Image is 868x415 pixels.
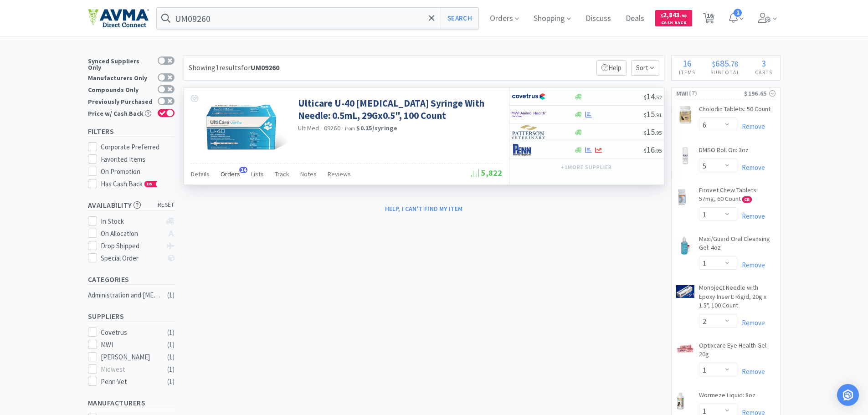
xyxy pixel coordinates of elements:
[167,376,175,387] div: ( 1 )
[512,90,546,103] img: 77fca1acd8b6420a9015268ca798ef17_1.png
[239,167,247,173] span: 14
[731,59,738,68] span: 78
[158,200,175,210] span: reset
[88,398,175,408] h5: Manufacturers
[101,166,175,177] div: On Promotion
[699,235,776,256] a: Maxi/Guard Oral Cleansing Gel: 4oz
[88,85,153,93] div: Compounds Only
[88,73,153,81] div: Manufacturers Only
[699,146,749,159] a: DMSO Roll On: 3oz
[199,97,288,156] img: 20c4c1396b9f45d380fe0fe7dc0fa11b_567718.png
[683,57,692,69] span: 16
[737,367,765,376] a: Remove
[320,124,322,132] span: ·
[251,170,264,178] span: Lists
[699,186,776,207] a: Firovet Chew Tablets: 57mg, 60 Count CB
[699,283,776,314] a: Monoject Needle with Epoxy Insert: Rigid, 20g x 1.5", 100 Count
[644,109,662,119] span: 15
[676,188,688,206] img: 2f7751e0bef24510b0033b47b99fed39_617033.png
[644,127,662,137] span: 15
[661,20,687,26] span: Cash Back
[471,168,502,178] span: 5,822
[221,170,240,178] span: Orders
[622,15,648,23] a: Deals
[676,88,688,98] span: MWI
[672,68,703,77] h4: Items
[744,88,775,98] div: $196.65
[676,236,694,255] img: df83cedb210b45b9a366dbba8c33f8a1_18075.png
[655,112,662,118] span: . 91
[748,68,780,77] h4: Carts
[699,105,770,118] a: Cholodin Tablets: 50 Count
[680,13,687,19] span: . 98
[88,200,175,210] h5: Availability
[644,147,647,154] span: $
[101,154,175,165] div: Favorited Items
[241,63,279,72] span: for
[167,352,175,363] div: ( 1 )
[88,97,153,105] div: Previously Purchased
[703,68,748,77] h4: Subtotal
[101,241,161,251] div: Drop Shipped
[644,94,647,101] span: $
[512,125,546,139] img: f5e969b455434c6296c6d81ef179fa71_3.png
[631,60,659,76] span: Sort
[737,318,765,327] a: Remove
[88,274,175,285] h5: Categories
[88,56,153,71] div: Synced Suppliers Only
[715,57,729,69] span: 685
[655,147,662,154] span: . 95
[512,143,546,157] img: e1133ece90fa4a959c5ae41b0808c578_9.png
[655,6,692,31] a: $2,843.98Cash Back
[101,179,158,188] span: Has Cash Back
[324,124,340,132] span: 09260
[661,13,663,19] span: $
[157,8,479,29] input: Search by item, sku, manufacturer, ingredient, size...
[441,8,478,29] button: Search
[676,106,694,124] img: e77680b11cc048cd93748b7c361e07d2_7903.png
[837,384,859,406] div: Open Intercom Messenger
[275,170,289,178] span: Track
[737,122,765,131] a: Remove
[101,376,157,387] div: Penn Vet
[167,290,175,301] div: ( 1 )
[298,97,500,122] a: Ulticare U-40 [MEDICAL_DATA] Syringe With Needle: 0.5mL, 29Gx0.5", 100 Count
[101,142,175,153] div: Corporate Preferred
[298,124,319,132] a: UltiMed
[189,62,279,74] div: Showing 1 results
[88,126,175,137] h5: Filters
[88,9,149,28] img: e4e33dab9f054f5782a47901c742baa9_102.png
[556,161,616,174] button: +1more supplier
[761,57,766,69] span: 3
[737,261,765,269] a: Remove
[582,15,615,23] a: Discuss
[88,290,162,301] div: Administration and [MEDICAL_DATA]
[737,212,765,220] a: Remove
[743,197,751,202] span: CB
[699,15,718,24] a: 16
[145,181,154,187] span: CB
[251,63,279,72] strong: UM09260
[167,327,175,338] div: ( 1 )
[328,170,351,178] span: Reviews
[101,352,157,363] div: [PERSON_NAME]
[596,60,627,76] p: Help
[688,89,744,98] span: ( 7 )
[300,170,317,178] span: Notes
[345,125,355,132] span: from
[101,228,161,239] div: On Allocation
[699,341,776,363] a: Optixcare Eye Health Gel: 20g
[101,327,157,338] div: Covetrus
[512,108,546,121] img: f6b2451649754179b5b4e0c70c3f7cb0_2.png
[101,216,161,227] div: In Stock
[644,144,662,155] span: 16
[101,253,161,264] div: Special Order
[101,364,157,375] div: Midwest
[676,343,694,354] img: de3880514aab409eaa63936fbbbb1428_265010.png
[655,129,662,136] span: . 95
[699,391,755,404] a: Wormeze Liquid: 8oz
[191,170,210,178] span: Details
[644,129,647,136] span: $
[712,59,715,68] span: $
[703,59,748,68] div: .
